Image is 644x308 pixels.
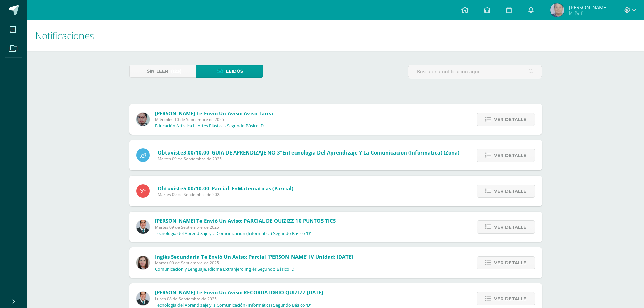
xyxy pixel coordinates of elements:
span: 5.00/10.00 [183,185,209,192]
span: "Parcial" [209,185,232,192]
span: Obtuviste en [158,185,293,192]
p: Educación Artística II, Artes Plásticas Segundo Básico 'D' [155,123,265,129]
span: Ver detalle [494,257,526,269]
span: Ver detalle [494,221,526,233]
span: 3.00/10.00 [183,149,209,156]
span: Obtuviste en [158,149,459,156]
img: 8af0450cf43d44e38c4a1497329761f3.png [136,256,150,269]
span: Martes 09 de Septiembre de 2025 [158,156,459,162]
span: Inglés Secundaria te envió un aviso: Parcial [PERSON_NAME] IV Unidad: [DATE] [155,253,353,260]
img: 2306758994b507d40baaa54be1d4aa7e.png [136,292,150,305]
span: [PERSON_NAME] te envió un aviso: Aviso tarea [155,110,273,117]
span: Ver detalle [494,113,526,126]
span: Tecnología del Aprendizaje y la Comunicación (Informática) (Zona) [288,149,459,156]
span: Ver detalle [494,149,526,162]
span: Sin leer [147,65,168,77]
span: Matemáticas (Parcial) [238,185,293,192]
span: Notificaciones [35,29,94,42]
img: 5fac68162d5e1b6fbd390a6ac50e103d.png [136,113,150,126]
span: (123) [171,65,182,77]
p: Comunicación y Lenguaje, Idioma Extranjero Inglés Segundo Básico 'D' [155,267,295,272]
span: Ver detalle [494,185,526,197]
span: Martes 09 de Septiembre de 2025 [155,260,353,266]
span: [PERSON_NAME] [569,4,608,11]
span: Martes 09 de Septiembre de 2025 [155,224,336,230]
img: dc6003b076ad24c815c82d97044bbbeb.png [550,3,564,17]
p: Tecnología del Aprendizaje y la Comunicación (Informática) Segundo Básico 'D' [155,231,311,236]
span: [PERSON_NAME] te envió un aviso: PARCIAL DE QUIZIZZ 10 PUNTOS TICS [155,217,336,224]
span: Miércoles 10 de Septiembre de 2025 [155,117,273,122]
span: [PERSON_NAME] te envió un aviso: RECORDATORIO QUIZIZZ [DATE] [155,289,323,296]
span: Ver detalle [494,292,526,305]
img: 2306758994b507d40baaa54be1d4aa7e.png [136,220,150,234]
span: Leídos [226,65,243,77]
span: Lunes 08 de Septiembre de 2025 [155,296,323,302]
a: Leídos [196,65,263,78]
input: Busca una notificación aquí [408,65,542,78]
span: Mi Perfil [569,10,608,16]
a: Sin leer(123) [129,65,196,78]
span: Martes 09 de Septiembre de 2025 [158,192,293,197]
p: Tecnología del Aprendizaje y la Comunicación (Informática) Segundo Básico 'D' [155,303,311,308]
span: "GUIA DE APRENDIZAJE NO 3" [209,149,282,156]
